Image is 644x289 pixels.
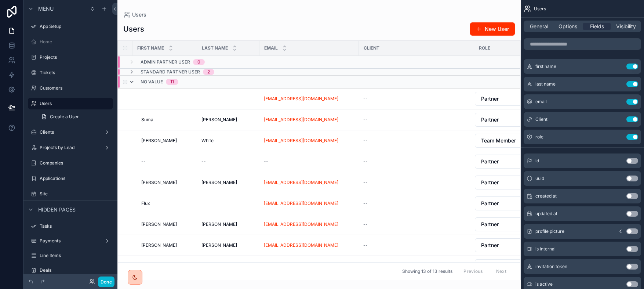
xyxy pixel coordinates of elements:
[38,5,54,12] span: Menu
[363,242,470,248] a: --
[363,117,368,123] span: --
[28,98,113,109] a: Users
[28,235,113,247] a: Payments
[264,138,338,144] a: [EMAIL_ADDRESS][DOMAIN_NAME]
[264,159,268,165] span: --
[535,193,557,199] span: created at
[363,96,470,102] a: --
[207,69,210,75] div: 2
[535,99,547,105] span: email
[264,159,354,165] a: --
[475,155,539,169] button: Select Button
[363,117,470,123] a: --
[28,67,113,79] a: Tickets
[364,45,379,51] span: Client
[264,138,354,144] a: [EMAIL_ADDRESS][DOMAIN_NAME]
[28,188,113,200] a: Site
[202,45,228,51] span: Last name
[363,221,368,227] span: --
[264,221,338,227] a: [EMAIL_ADDRESS][DOMAIN_NAME]
[474,196,539,211] a: Select Button
[475,113,539,127] button: Select Button
[264,180,338,185] a: [EMAIL_ADDRESS][DOMAIN_NAME]
[363,96,368,102] span: --
[40,85,112,91] label: Customers
[590,23,604,30] span: Fields
[141,79,163,85] span: No value
[535,81,556,87] span: last name
[559,23,577,30] span: Options
[197,59,200,65] div: 0
[474,91,539,106] a: Select Button
[264,96,354,102] a: [EMAIL_ADDRESS][DOMAIN_NAME]
[37,111,113,123] a: Create a User
[475,92,539,106] button: Select Button
[40,145,101,151] label: Projects by Lead
[28,173,113,184] a: Applications
[474,112,539,127] a: Select Button
[40,101,109,106] label: Users
[481,137,516,144] span: Team Member
[28,126,113,138] a: Clients
[40,39,112,45] label: Home
[141,117,193,123] a: Suma
[363,138,368,144] span: --
[475,134,539,148] button: Select Button
[264,117,354,123] a: [EMAIL_ADDRESS][DOMAIN_NAME]
[474,259,539,274] a: Select Button
[28,157,113,169] a: Companies
[363,242,368,248] span: --
[40,267,112,273] label: Deals
[201,180,237,185] span: [PERSON_NAME]
[475,259,539,273] button: Select Button
[481,158,499,165] span: Partner
[201,138,255,144] a: White
[201,159,255,165] a: --
[535,264,567,270] span: invitation token
[535,64,556,69] span: first name
[28,142,113,153] a: Projects by Lead
[40,176,112,181] label: Applications
[141,201,193,206] a: Flux
[363,201,470,206] a: --
[474,217,539,232] a: Select Button
[363,201,368,206] span: --
[481,116,499,123] span: Partner
[481,95,499,102] span: Partner
[264,96,338,102] a: [EMAIL_ADDRESS][DOMAIN_NAME]
[535,176,544,181] span: uuid
[201,242,237,248] span: [PERSON_NAME]
[616,23,636,30] span: Visibility
[28,82,113,94] a: Customers
[137,45,164,51] span: First name
[123,24,144,34] h1: Users
[363,221,470,227] a: --
[40,160,112,166] label: Companies
[264,242,354,248] a: [EMAIL_ADDRESS][DOMAIN_NAME]
[535,211,557,217] span: updated at
[201,138,214,144] span: White
[141,117,153,123] span: Suma
[28,220,113,232] a: Tasks
[201,242,255,248] a: [PERSON_NAME]
[363,138,470,144] a: --
[475,196,539,210] button: Select Button
[141,221,177,227] span: [PERSON_NAME]
[141,242,177,248] span: [PERSON_NAME]
[170,79,174,85] div: 11
[481,221,499,228] span: Partner
[475,217,539,231] button: Select Button
[479,45,490,51] span: Role
[363,159,470,165] a: --
[50,114,79,120] span: Create a User
[40,129,101,135] label: Clients
[201,159,206,165] span: --
[264,45,278,51] span: Email
[40,24,112,29] label: App Setup
[474,154,539,169] a: Select Button
[474,175,539,190] a: Select Button
[481,200,499,207] span: Partner
[38,206,76,213] span: Hidden pages
[363,180,470,185] a: --
[535,246,556,252] span: is internal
